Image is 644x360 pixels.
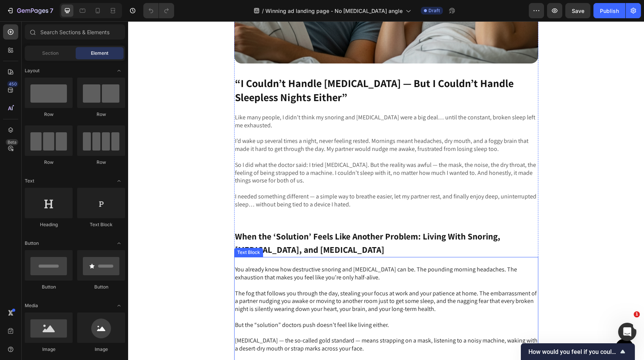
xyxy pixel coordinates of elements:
span: Toggle open [113,175,125,187]
div: Button [25,284,73,290]
span: Toggle open [113,237,125,249]
div: Beta [6,139,18,145]
div: Row [77,111,125,118]
span: Section [42,50,59,57]
div: Row [25,159,73,166]
div: Image [25,346,73,353]
span: Winning ad landing page - No [MEDICAL_DATA] angle [265,7,403,15]
iframe: Intercom live chat [618,323,636,341]
span: Layout [25,67,40,74]
div: Publish [600,7,619,15]
div: Undo/Redo [143,3,174,18]
p: 7 [50,6,53,15]
span: Text [25,178,34,184]
span: Element [91,50,108,57]
span: Toggle open [113,300,125,312]
span: Button [25,240,39,247]
span: / [262,7,264,15]
button: 7 [3,3,57,18]
span: 1 [634,311,640,317]
iframe: Design area [128,21,644,360]
div: Image [77,346,125,353]
div: Text Block [77,221,125,228]
span: Toggle open [113,65,125,77]
button: Publish [593,3,625,18]
button: Show survey - How would you feel if you could no longer use GemPages? [528,347,627,356]
span: Media [25,302,38,309]
button: Save [565,3,590,18]
span: Save [572,8,584,14]
div: Heading [25,221,73,228]
span: Draft [428,7,440,14]
span: How would you feel if you could no longer use GemPages? [528,348,618,355]
div: Row [77,159,125,166]
div: Row [25,111,73,118]
div: 450 [7,81,18,87]
div: Button [77,284,125,290]
input: Search Sections & Elements [25,24,125,40]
